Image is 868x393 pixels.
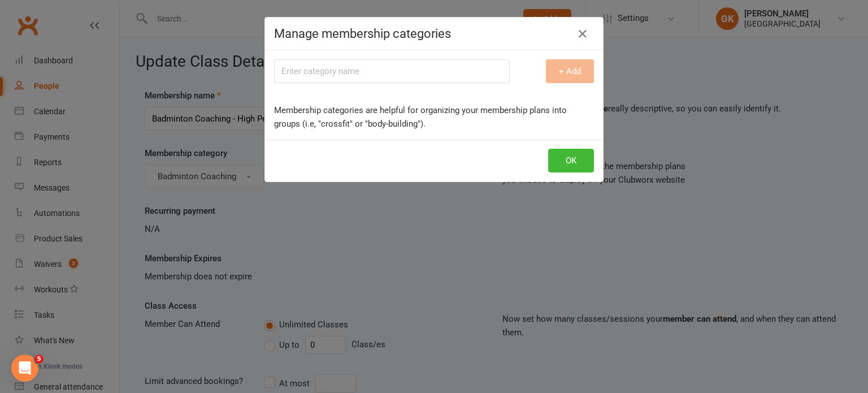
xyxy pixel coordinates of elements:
button: Close [574,25,592,43]
iframe: Intercom live chat [11,355,38,382]
input: Enter category name [274,59,510,83]
p: Membership categories are helpful for organizing your membership plans into groups (i.e, "crossfi... [274,103,594,131]
span: 5 [34,355,44,364]
h4: Manage membership categories [274,27,594,41]
button: OK [548,149,594,172]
